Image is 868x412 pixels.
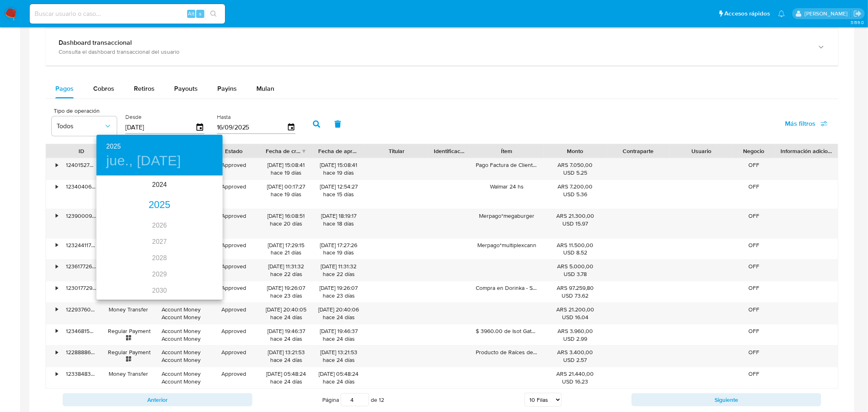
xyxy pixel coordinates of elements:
[106,152,181,169] button: jue., [DATE]
[106,141,121,152] button: 2025
[96,177,223,193] div: 2024
[96,197,223,213] div: 2025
